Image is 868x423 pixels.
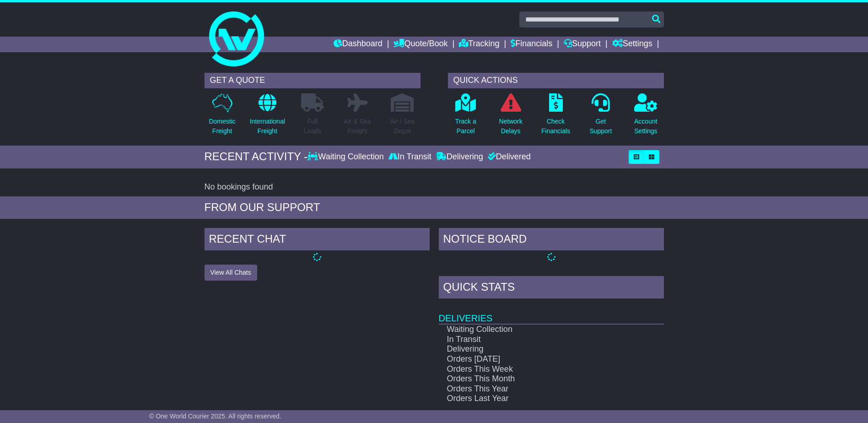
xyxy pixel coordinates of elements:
a: CheckFinancials [541,93,571,141]
a: Settings [612,37,652,52]
a: Dashboard [334,37,383,52]
td: Orders This Month [439,374,631,384]
span: © One World Courier 2025. All rights reserved. [149,412,281,420]
td: Deliveries [439,301,664,324]
a: AccountSettings [634,93,658,141]
p: Domestic Freight [209,117,235,136]
td: Delivering [439,344,631,354]
a: Support [564,37,601,52]
a: Quote/Book [394,37,447,52]
div: In Transit [386,152,434,162]
div: Delivering [434,152,485,162]
div: FROM OUR SUPPORT [205,201,664,214]
p: International Freight [250,117,285,136]
button: View All Chats [205,265,257,281]
div: GET A QUOTE [205,73,421,88]
p: Check Financials [541,117,570,136]
div: No bookings found [205,182,664,192]
p: Get Support [589,117,612,136]
p: Air / Sea Depot [390,117,415,136]
p: Network Delays [499,117,522,136]
a: InternationalFreight [249,93,286,141]
a: Track aParcel [455,93,477,141]
a: Tracking [459,37,499,52]
div: Quick Stats [439,276,664,301]
div: Waiting Collection [307,152,386,162]
a: DomesticFreight [208,93,236,141]
div: RECENT ACTIVITY - [205,150,308,163]
div: Delivered [485,152,531,162]
div: NOTICE BOARD [439,228,664,253]
td: In Transit [439,335,631,345]
div: RECENT CHAT [205,228,430,253]
td: Orders [DATE] [439,354,631,364]
p: Full Loads [301,117,324,136]
td: Orders This Year [439,384,631,394]
td: Orders Last Year [439,394,631,404]
a: Financials [511,37,552,52]
a: GetSupport [589,93,612,141]
td: Waiting Collection [439,324,631,335]
td: Orders This Week [439,364,631,374]
p: Air & Sea Freight [344,117,371,136]
a: NetworkDelays [498,93,523,141]
p: Account Settings [634,117,658,136]
p: Track a Parcel [455,117,476,136]
div: QUICK ACTIONS [448,73,664,88]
